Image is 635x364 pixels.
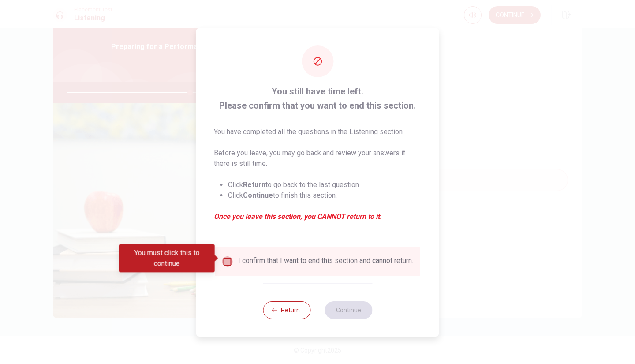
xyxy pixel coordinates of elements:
[214,127,422,137] p: You have completed all the questions in the Listening section.
[214,148,422,169] p: Before you leave, you may go back and review your answers if there is still time.
[119,244,215,272] div: You must click this to continue
[263,301,310,319] button: Return
[228,180,422,190] li: Click to go back to the last question
[325,301,372,319] button: Continue
[214,211,422,222] em: Once you leave this section, you CANNOT return to it.
[238,256,413,267] div: I confirm that I want to end this section and cannot return.
[243,191,273,199] strong: Continue
[222,256,233,267] span: You must click this to continue
[243,180,265,189] strong: Return
[214,84,422,113] span: You still have time left. Please confirm that you want to end this section.
[228,190,422,201] li: Click to finish this section.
